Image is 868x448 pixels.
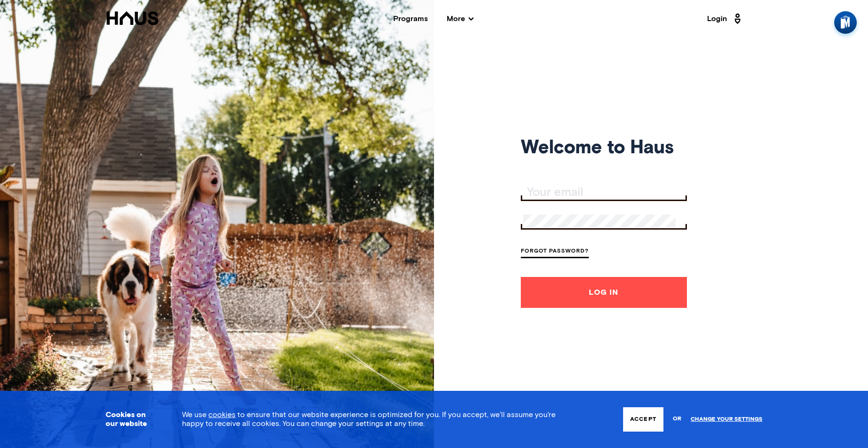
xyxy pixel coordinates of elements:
[523,186,687,199] input: Your email
[623,407,663,432] button: Accept
[106,411,159,428] h3: Cookies on our website
[691,416,762,423] a: Change your settings
[182,411,556,427] span: We use to ensure that our website experience is optimized for you. If you accept, we’ll assume yo...
[523,215,676,228] input: Your password
[447,15,473,22] span: More
[521,140,687,157] h1: Welcome to Haus
[673,411,681,427] span: or
[521,246,589,258] a: Forgot Password?
[707,11,744,26] a: Login
[208,411,236,418] a: cookies
[521,277,687,308] button: Log In
[393,15,428,22] a: Programs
